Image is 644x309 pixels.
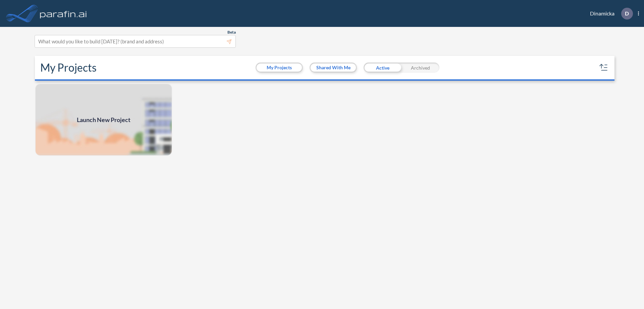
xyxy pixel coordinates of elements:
[598,62,609,73] button: sort
[311,64,356,72] button: Shared With Me
[39,7,88,20] img: logo
[401,63,439,73] div: Archived
[257,64,302,72] button: My Projects
[35,83,172,156] img: add
[77,115,130,124] span: Launch New Project
[35,83,172,156] a: Launch New Project
[364,63,401,73] div: Active
[625,10,629,16] p: D
[40,61,97,74] h2: My Projects
[580,8,639,20] div: Dinamicka
[227,30,236,35] span: Beta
